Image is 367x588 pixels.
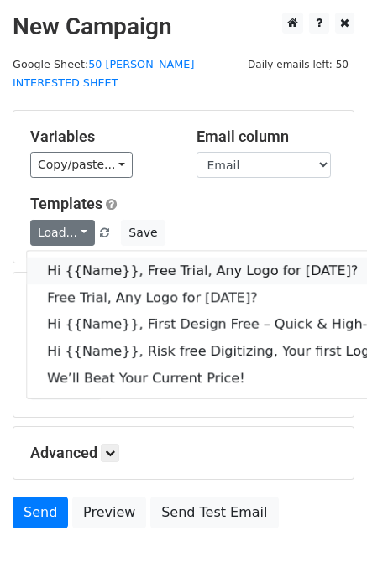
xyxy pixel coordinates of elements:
a: Templates [30,195,102,212]
small: Google Sheet: [13,58,194,90]
iframe: Chat Widget [283,507,367,588]
button: Save [121,220,165,246]
a: Send [13,497,68,528]
a: Send Test Email [150,497,278,528]
h5: Advanced [30,444,337,462]
a: Daily emails left: 50 [242,58,354,70]
h5: Variables [30,127,171,146]
span: Daily emails left: 50 [242,55,354,74]
h2: New Campaign [13,13,354,41]
h5: Email column [197,127,338,146]
a: Preview [72,497,146,528]
a: Load... [30,220,95,246]
a: Copy/paste... [30,152,133,178]
a: 50 [PERSON_NAME] INTERESTED SHEET [13,58,194,90]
